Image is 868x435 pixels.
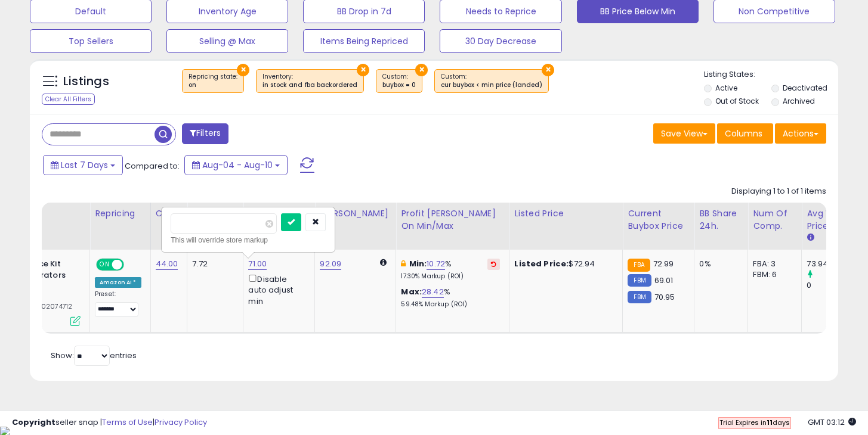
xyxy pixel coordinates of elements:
a: 71.00 [248,258,267,270]
p: 17.30% Markup (ROI) [401,272,500,281]
div: Current Buybox Price [628,207,689,232]
button: Actions [775,123,826,144]
b: Min: [409,258,427,269]
p: Listing States: [704,69,838,80]
div: Amazon AI * [95,277,141,288]
div: Profit [PERSON_NAME] on Min/Max [401,207,504,232]
span: OFF [122,260,141,270]
a: 44.00 [156,258,178,270]
button: Aug-04 - Aug-10 [184,155,288,175]
span: ON [97,260,112,270]
div: $72.94 [514,259,613,269]
b: Listed Price: [514,258,569,269]
div: Displaying 1 to 1 of 1 items [731,186,826,197]
b: 11 [767,418,773,427]
small: FBM [628,274,651,287]
div: Disable auto adjust min [248,272,305,307]
span: Custom: [441,72,542,90]
button: × [237,64,249,76]
p: 59.48% Markup (ROI) [401,300,500,309]
div: in stock and fba backordered [262,81,357,89]
div: % [401,287,500,309]
small: FBA [628,259,650,272]
div: Clear All Filters [42,94,95,105]
div: 73.94 [807,259,855,269]
div: Listed Price [514,207,617,220]
a: 92.09 [320,258,341,270]
span: Repricing state : [189,72,237,90]
span: Last 7 Days [61,159,108,171]
div: This will override store markup [171,234,326,246]
div: FBA: 3 [753,259,792,269]
span: 69.01 [654,275,674,286]
button: Items Being Repriced [303,29,425,53]
span: 72.99 [653,258,674,269]
span: Compared to: [125,160,180,172]
div: % [401,259,500,281]
div: FBM: 6 [753,269,792,280]
a: 28.42 [422,286,444,298]
label: Deactivated [783,83,827,93]
div: seller snap | | [12,417,207,428]
b: Max: [401,286,422,297]
div: [PERSON_NAME] [320,207,391,220]
span: 2025-08-18 03:12 GMT [808,417,856,428]
label: Archived [783,96,815,106]
span: Show: entries [51,350,137,361]
button: Selling @ Max [166,29,288,53]
th: The percentage added to the cost of goods (COGS) that forms the calculator for Min & Max prices. [396,203,509,250]
div: Repricing [95,207,146,220]
button: Top Sellers [30,29,152,53]
div: 0 [807,280,855,291]
a: 10.72 [427,258,445,270]
button: Columns [717,123,773,144]
span: Aug-04 - Aug-10 [202,159,273,171]
small: FBM [628,291,651,303]
div: 7.72 [192,259,234,269]
span: Inventory : [262,72,357,90]
span: Columns [725,128,762,139]
div: buybox = 0 [382,81,416,89]
div: on [189,81,237,89]
h5: Listings [63,73,109,90]
div: Preset: [95,290,141,317]
button: 30 Day Decrease [440,29,561,53]
a: Privacy Policy [155,417,207,428]
button: Filters [182,123,228,144]
span: 70.95 [654,291,675,303]
div: cur buybox < min price (landed) [441,81,542,89]
small: Avg Win Price. [807,232,814,243]
span: Custom: [382,72,416,90]
label: Active [715,83,737,93]
button: × [542,64,554,76]
button: Last 7 Days [43,155,123,175]
strong: Copyright [12,417,55,428]
div: Cost [156,207,183,220]
label: Out of Stock [715,96,759,106]
div: Num of Comp. [753,207,796,232]
button: Save View [653,123,715,144]
a: Terms of Use [102,417,153,428]
button: × [357,64,369,76]
div: BB Share 24h. [699,207,743,232]
button: × [415,64,428,76]
div: Avg Win Price [807,207,850,232]
div: 0% [699,259,739,269]
span: Trial Expires in days [719,418,790,427]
